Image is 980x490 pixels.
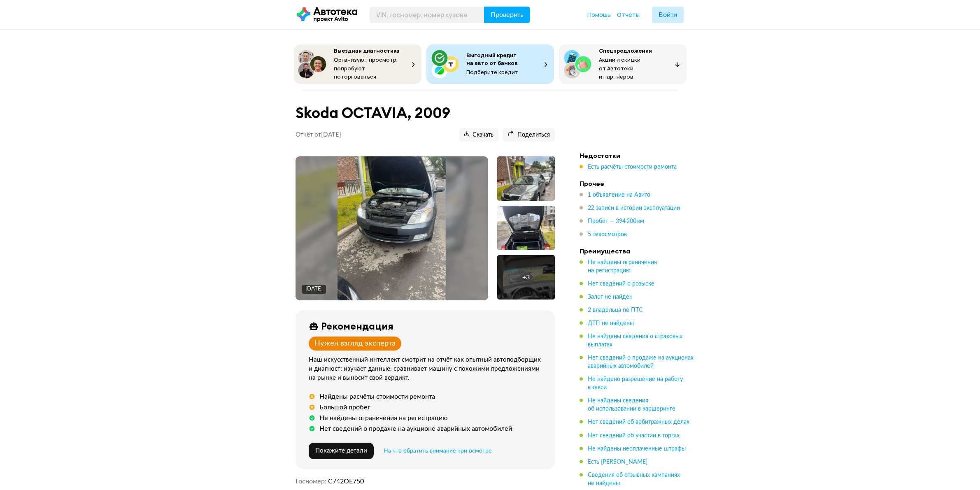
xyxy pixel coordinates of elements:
[588,355,694,369] span: Нет сведений о продаже на аукционах аварийных автомобилей
[588,398,675,412] span: Не найдены сведения об использовании в каршеринге
[334,47,400,54] span: Выездная диагностика
[319,414,448,422] div: Не найдены ограничения на регистрацию
[588,218,644,224] span: Пробег — 394 200 км
[384,448,491,454] span: На что обратить внимание при осмотре
[426,44,554,84] button: Выгодный кредит на авто от банковПодберите кредит
[294,44,421,84] button: Выездная диагностикаОрганизуют просмотр, попробуют поторговаться
[464,131,493,139] span: Скачать
[314,339,396,348] div: Нужен взгляд эксперта
[588,419,689,425] span: Нет сведений об арбитражных делах
[315,448,367,454] span: Покажите детали
[599,47,652,54] span: Спецпредложения
[580,179,695,188] h4: Прочее
[466,68,518,76] span: Подберите кредит
[503,128,555,142] button: Поделиться
[588,192,650,198] span: 1 объявление на Авито
[588,232,627,237] span: 5 техосмотров
[588,334,682,348] span: Не найдены сведения о страховых выплатах
[580,247,695,255] h4: Преимущества
[588,294,633,300] span: Залог не найден
[338,156,446,300] img: Main car
[588,205,680,211] span: 22 записи в истории эксплуатации
[652,7,684,23] button: Войти
[588,459,647,465] span: Есть [PERSON_NAME]
[319,425,512,433] div: Нет сведений о продаже на аукционе аварийных автомобилей
[588,164,677,170] span: Есть расчёты стоимости ремонта
[587,11,611,19] span: Помощь
[370,7,484,23] input: VIN, госномер, номер кузова
[588,320,634,326] span: ДТП не найдены
[309,355,545,383] div: Наш искусственный интеллект смотрит на отчёт как опытный автоподборщик и диагност: изучает данные...
[296,104,555,122] h1: Skoda OCTAVIA, 2009
[319,392,435,401] div: Найдены расчёты стоимости ремонта
[491,12,524,18] span: Проверить
[296,131,341,139] p: Отчёт от [DATE]
[588,433,680,439] span: Нет сведений об участии в торгах
[328,478,364,485] span: С742ОЕ750
[484,7,530,23] button: Проверить
[588,281,654,287] span: Нет сведений о розыске
[319,403,370,411] div: Большой пробег
[588,446,686,452] span: Не найдены неоплаченные штрафы
[466,51,518,67] span: Выгодный кредит на авто от банков
[588,260,657,274] span: Не найдены ограничения на регистрацию
[588,376,683,390] span: Не найдено разрешение на работу в такси
[559,44,687,84] button: СпецпредложенияАкции и скидки от Автотеки и партнёров
[659,12,677,18] span: Войти
[587,11,611,19] a: Помощь
[617,11,640,19] span: Отчёты
[507,131,550,139] span: Поделиться
[580,151,695,160] h4: Недостатки
[522,273,530,281] div: + 3
[321,320,393,332] div: Рекомендация
[459,128,498,142] button: Скачать
[599,56,640,80] span: Акции и скидки от Автотеки и партнёров
[588,307,643,313] span: 2 владельца по ПТС
[588,472,680,486] span: Сведения об отзывных кампаниях не найдены
[296,477,326,485] dt: Госномер
[309,443,374,459] button: Покажите детали
[617,11,640,19] a: Отчёты
[334,56,398,80] span: Организуют просмотр, попробуют поторговаться
[305,286,323,293] div: [DATE]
